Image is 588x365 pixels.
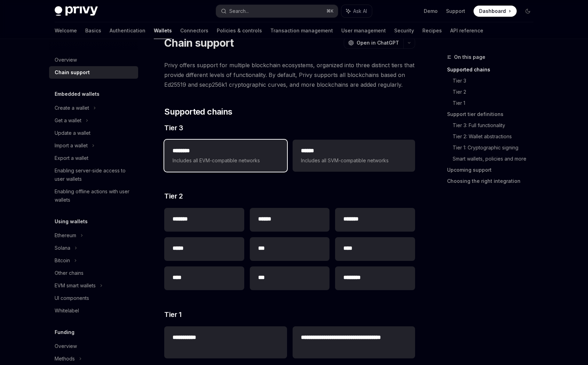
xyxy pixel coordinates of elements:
a: Tier 2 [453,86,539,98]
a: Demo [424,8,438,15]
a: UI components [49,292,138,304]
span: Dashboard [479,8,506,15]
a: Wallets [154,22,172,39]
a: API reference [450,22,483,39]
a: Support [446,8,465,15]
span: Includes all EVM-compatible networks [173,156,278,165]
span: Open in ChatGPT [357,39,399,46]
div: Import a wallet [55,141,88,150]
a: Policies & controls [217,22,262,39]
a: Tier 1 [453,98,539,109]
div: EVM smart wallets [55,281,96,290]
a: Tier 3: Full functionality [453,120,539,131]
a: Tier 3 [453,75,539,86]
span: Tier 1 [164,310,181,319]
a: Overview [49,340,138,352]
div: UI components [55,294,89,302]
div: Overview [55,56,77,64]
a: **** *Includes all SVM-compatible networks [293,140,415,172]
a: Overview [49,54,138,66]
div: Create a wallet [55,104,89,112]
a: Enabling offline actions with user wallets [49,185,138,206]
button: Open in ChatGPT [344,37,403,49]
h1: Chain support [164,37,233,49]
a: Recipes [422,22,442,39]
div: Export a wallet [55,154,88,162]
a: Chain support [49,66,138,79]
h5: Embedded wallets [55,90,100,98]
a: Security [394,22,414,39]
a: Other chains [49,267,138,279]
span: Includes all SVM-compatible networks [301,156,407,165]
a: Authentication [110,22,145,39]
span: Tier 3 [164,123,183,133]
a: Transaction management [270,22,333,39]
div: Search... [229,7,249,15]
span: On this page [454,53,485,61]
button: Toggle dark mode [522,6,533,17]
a: Supported chains [447,64,539,75]
a: **** ***Includes all EVM-compatible networks [164,140,287,172]
a: Dashboard [474,6,517,17]
div: Enabling offline actions with user wallets [55,187,134,204]
div: Solana [55,244,70,252]
a: Enabling server-side access to user wallets [49,164,138,185]
a: Tier 2: Wallet abstractions [453,131,539,142]
div: Get a wallet [55,116,81,125]
span: Supported chains [164,106,232,117]
a: Support tier definitions [447,109,539,120]
a: User management [341,22,386,39]
div: Overview [55,342,77,350]
a: Connectors [180,22,208,39]
div: Other chains [55,269,84,277]
div: Methods [55,355,75,363]
img: dark logo [55,6,98,16]
a: Welcome [55,22,77,39]
button: Search...⌘K [216,5,338,17]
a: Whitelabel [49,304,138,317]
div: Enabling server-side access to user wallets [55,166,134,183]
div: Whitelabel [55,306,79,315]
div: Bitcoin [55,256,70,265]
a: Smart wallets, policies and more [453,153,539,164]
span: ⌘ K [326,8,334,14]
a: Export a wallet [49,152,138,164]
a: Update a wallet [49,127,138,139]
span: Privy offers support for multiple blockchain ecosystems, organized into three distinct tiers that... [164,60,415,90]
a: Choosing the right integration [447,176,539,187]
a: Tier 1: Cryptographic signing [453,142,539,153]
div: Chain support [55,68,90,77]
span: Ask AI [353,8,367,15]
span: Tier 2 [164,191,183,201]
a: Basics [85,22,101,39]
div: Ethereum [55,231,76,240]
button: Ask AI [341,5,372,17]
div: Update a wallet [55,129,90,137]
a: Upcoming support [447,164,539,176]
h5: Using wallets [55,217,88,226]
h5: Funding [55,328,74,336]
